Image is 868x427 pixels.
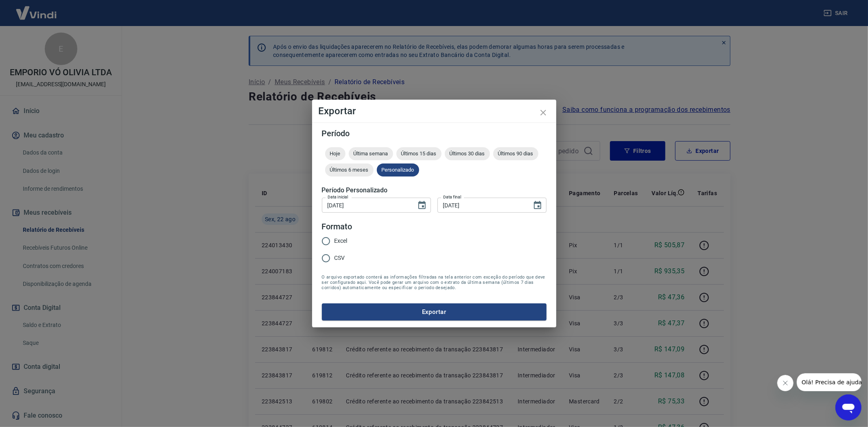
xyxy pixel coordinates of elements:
[5,6,68,12] span: Olá! Precisa de ajuda?
[377,167,419,173] span: Personalizado
[533,103,553,122] button: close
[529,197,546,213] button: Choose date, selected date is 22 de ago de 2025
[349,150,393,157] span: Última semana
[445,147,490,160] div: Últimos 30 dias
[325,167,374,173] span: Últimos 6 meses
[777,375,794,391] iframe: Fechar mensagem
[322,186,547,194] h5: Período Personalizado
[445,150,490,157] span: Últimos 30 dias
[322,198,411,213] input: DD/MM/YYYY
[349,147,393,160] div: Última semana
[335,254,345,262] span: CSV
[396,150,442,157] span: Últimos 15 dias
[322,303,547,320] button: Exportar
[322,274,547,290] span: O arquivo exportado conterá as informações filtradas na tela anterior com exceção do período que ...
[493,147,538,160] div: Últimos 90 dias
[335,237,348,245] span: Excel
[493,150,538,157] span: Últimos 90 dias
[322,221,352,233] legend: Formato
[322,129,547,137] h5: Período
[319,106,550,116] h4: Exportar
[325,147,345,160] div: Hoje
[414,197,430,213] button: Choose date, selected date is 21 de ago de 2025
[437,198,526,213] input: DD/MM/YYYY
[325,150,345,157] span: Hoje
[443,194,461,200] label: Data final
[325,163,374,176] div: Últimos 6 meses
[328,194,348,200] label: Data inicial
[377,163,419,176] div: Personalizado
[835,394,861,420] iframe: Botão para abrir a janela de mensagens
[396,147,442,160] div: Últimos 15 dias
[797,373,861,391] iframe: Mensagem da empresa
